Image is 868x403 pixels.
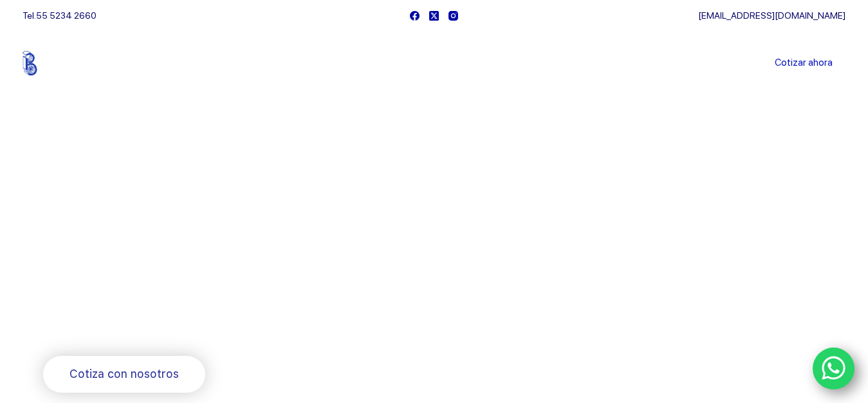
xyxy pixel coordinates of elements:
a: Cotizar ahora [762,50,845,76]
span: Rodamientos y refacciones industriales [43,322,297,339]
span: Tel. [23,10,97,21]
a: Cotiza con nosotros [43,356,205,393]
img: Balerytodo [23,51,103,75]
a: Facebook [410,11,420,21]
a: 55 5234 2660 [36,10,97,21]
a: WhatsApp [813,348,855,390]
a: Instagram [448,11,458,21]
span: Bienvenido a Balerytodo® [43,192,208,208]
a: X (Twitter) [429,11,439,21]
span: Cotiza con nosotros [69,365,179,384]
nav: Menu Principal [282,31,586,95]
span: Somos los doctores de la industria [43,220,412,309]
a: [EMAIL_ADDRESS][DOMAIN_NAME] [698,10,845,21]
